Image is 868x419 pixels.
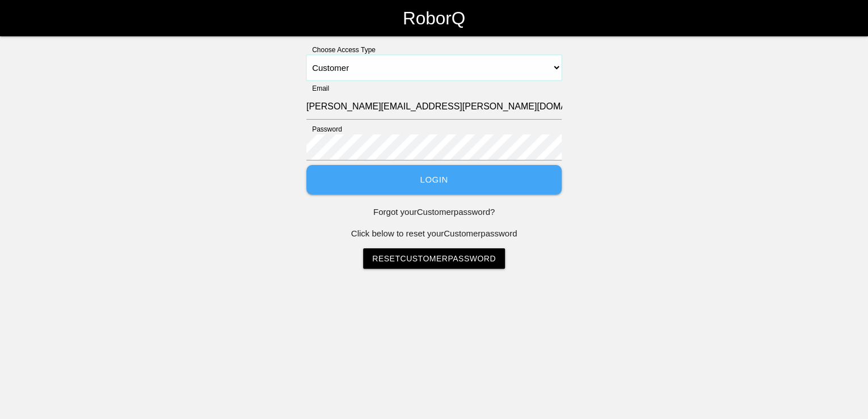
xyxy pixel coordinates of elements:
label: Choose Access Type [306,45,376,55]
button: Login [306,165,562,195]
label: Email [306,83,329,94]
a: ResetCustomerPassword [363,248,505,269]
label: Password [306,124,342,134]
p: Forgot your Customer password? [306,206,562,219]
p: Click below to reset your Customer password [306,227,562,240]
